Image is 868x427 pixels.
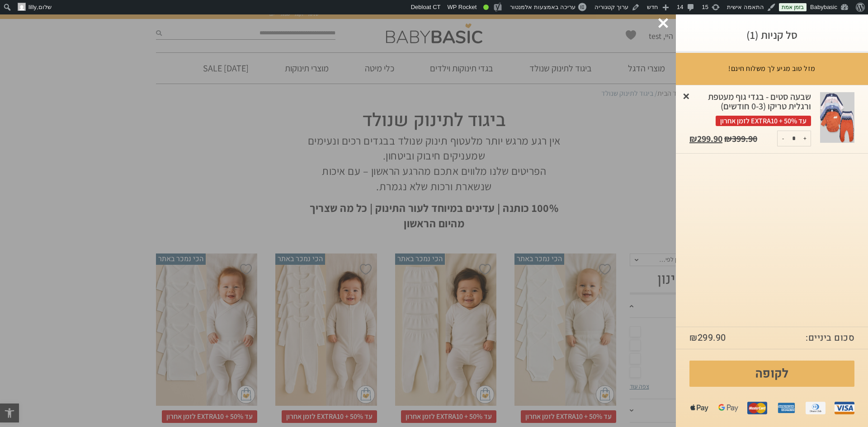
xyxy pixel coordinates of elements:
span: עריכה באמצעות אלמנטור [510,4,576,10]
img: שבעה סטים - בגדי גוף מעטפת ורגלית טריקו (0-3 חודשים) [820,92,854,143]
div: שבעה סטים - בגדי גוף מעטפת ורגלית טריקו (0-3 חודשים) [689,92,811,127]
button: + [799,131,811,146]
span: עד 50% + EXTRA10 לזמן אחרון [716,116,811,126]
span: lilly [28,4,37,10]
h3: סל קניות (1) [689,28,854,42]
img: mastercard.png [747,398,767,418]
img: diners.png [806,398,826,418]
button: - [778,131,789,146]
a: Remove this item [682,91,691,100]
bdi: 299.90 [689,133,722,145]
img: apple%20pay.png [689,398,709,418]
td: Have questions? We're here to help! [8,14,65,73]
span: ₪ [689,133,697,145]
img: gpay.png [718,398,738,418]
div: טוב [483,5,489,10]
a: שבעה סטים - בגדי גוף מעטפת ורגלית טריקו (0-3 חודשים)עד 50% + EXTRA10 לזמן אחרון [689,92,811,131]
div: zendesk chat [14,5,103,14]
img: visa.png [835,398,854,418]
bdi: 399.90 [724,133,757,145]
a: לקופה [689,361,854,387]
a: בזמן אמת [779,3,807,11]
input: כמות המוצר [785,131,803,146]
img: amex.png [776,398,796,418]
span: ₪ [724,133,732,145]
button: zendesk chatHave questions? We're here to help! [4,4,114,76]
bdi: 299.90 [689,331,726,344]
strong: סכום ביניים: [806,332,854,344]
p: מזל טוב מגיע לך משלוח חינם! [728,64,816,74]
span: ₪ [689,331,698,344]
